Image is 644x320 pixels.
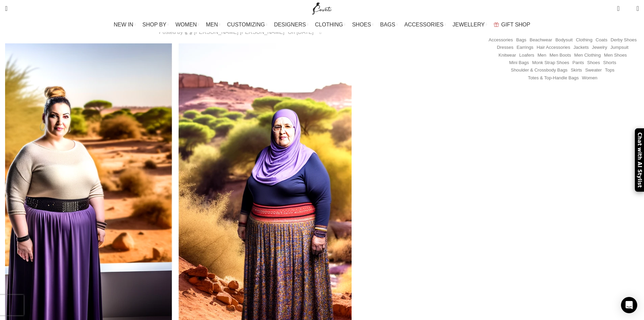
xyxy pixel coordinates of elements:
[206,18,220,32] a: MEN
[532,60,569,66] a: Monk strap shoes (262 items)
[530,37,552,43] a: Beachwear (451 items)
[315,18,346,32] a: CLOTHING
[380,18,397,32] a: BAGS
[582,75,598,81] a: Women (22,454 items)
[621,297,637,313] div: Open Intercom Messenger
[537,44,570,51] a: Hair Accessories (245 items)
[452,21,485,28] span: JEWELLERY
[596,37,607,43] a: Coats (432 items)
[555,37,573,43] a: Bodysuit (156 items)
[604,52,627,59] a: Men Shoes (1,372 items)
[380,21,395,28] span: BAGS
[587,60,600,66] a: Shoes (294 items)
[571,67,582,74] a: Skirts (1,103 items)
[274,21,306,28] span: DESIGNERS
[206,21,218,28] span: MEN
[618,3,623,8] span: 0
[452,18,487,32] a: JEWELLERY
[404,18,446,32] a: ACCESSORIES
[194,29,285,35] a: [PERSON_NAME] [PERSON_NAME]
[497,44,513,51] a: Dresses (9,809 items)
[614,2,623,15] a: 0
[605,67,615,74] a: Tops (3,134 items)
[511,67,568,74] a: Shoulder & Crossbody Bags (672 items)
[494,18,530,32] a: GIFT SHOP
[626,7,631,12] span: 0
[517,44,534,51] a: Earrings (192 items)
[573,60,584,66] a: Pants (1,419 items)
[176,18,199,32] a: WOMEN
[142,21,166,28] span: SHOP BY
[576,37,593,43] a: Clothing (19,179 items)
[610,44,628,51] a: Jumpsuit (156 items)
[404,21,444,28] span: ACCESSORIES
[610,37,637,43] a: Derby shoes (233 items)
[227,18,267,32] a: CUSTOMIZING
[114,21,133,28] span: NEW IN
[142,18,169,32] a: SHOP BY
[516,37,526,43] a: Bags (1,744 items)
[501,21,530,28] span: GIFT SHOP
[528,75,579,81] a: Totes & Top-Handle Bags (361 items)
[2,2,11,15] a: Search
[176,21,197,28] span: WOMEN
[537,52,546,59] a: Men (1,906 items)
[352,21,371,28] span: SHOES
[114,18,136,32] a: NEW IN
[494,22,499,27] img: GiftBag
[519,52,534,59] a: Loafers (193 items)
[274,18,308,32] a: DESIGNERS
[352,18,373,32] a: SHOES
[498,52,516,59] a: Knitwear (496 items)
[489,37,513,43] a: Accessories (745 items)
[574,52,601,59] a: Men Clothing (418 items)
[573,44,589,51] a: Jackets (1,265 items)
[592,44,607,51] a: Jewelry (427 items)
[603,60,616,66] a: Shorts (328 items)
[315,21,343,28] span: CLOTHING
[311,5,333,11] a: Site logo
[585,67,602,74] a: Sweater (254 items)
[550,52,571,59] a: Men Boots (296 items)
[625,2,631,15] div: My Wishlist
[227,21,265,28] span: CUSTOMIZING
[2,18,642,32] div: Main navigation
[509,60,529,66] a: Mini Bags (367 items)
